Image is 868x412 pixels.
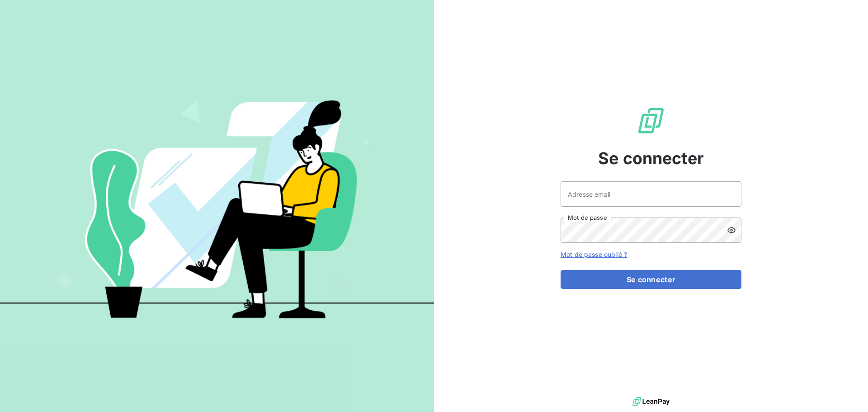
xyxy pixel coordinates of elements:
button: Se connecter [561,270,741,289]
span: Se connecter [598,146,704,170]
input: placeholder [561,181,741,207]
img: Logo LeanPay [637,106,665,135]
a: Mot de passe oublié ? [561,251,627,258]
img: logo [632,395,670,408]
